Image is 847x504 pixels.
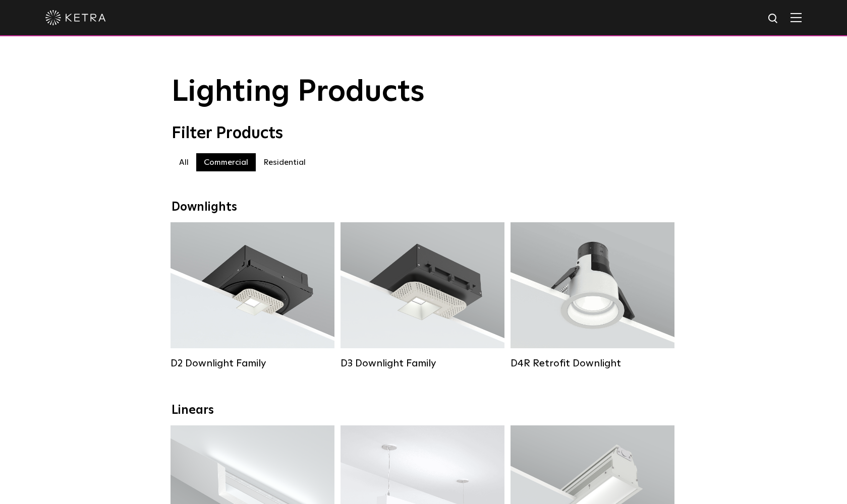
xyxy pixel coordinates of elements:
[341,222,504,369] a: D3 Downlight Family Lumen Output:700 / 900 / 1100Colors:White / Black / Silver / Bronze / Paintab...
[196,153,256,171] label: Commercial
[767,13,780,25] img: search icon
[171,222,334,369] a: D2 Downlight Family Lumen Output:1200Colors:White / Black / Gloss Black / Silver / Bronze / Silve...
[172,153,196,171] label: All
[172,403,676,418] div: Linears
[790,13,802,22] img: Hamburger%20Nav.svg
[172,77,425,107] span: Lighting Products
[511,222,674,369] a: D4R Retrofit Downlight Lumen Output:800Colors:White / BlackBeam Angles:15° / 25° / 40° / 60°Watta...
[172,124,676,143] div: Filter Products
[172,200,676,215] div: Downlights
[511,357,674,369] div: D4R Retrofit Downlight
[256,153,313,171] label: Residential
[341,357,504,369] div: D3 Downlight Family
[171,357,334,369] div: D2 Downlight Family
[45,10,106,25] img: ketra-logo-2019-white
